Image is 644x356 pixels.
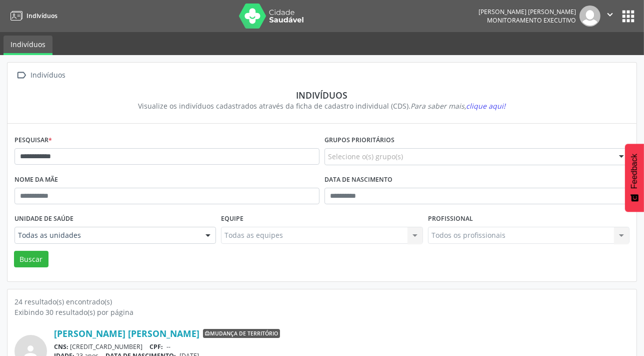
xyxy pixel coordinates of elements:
div: Indivíduos [21,90,622,101]
span: CNS: [54,342,68,351]
i:  [14,68,29,83]
div: 24 resultado(s) encontrado(s) [14,296,629,307]
div: [CREDIT_CARD_NUMBER] [54,342,629,351]
span: clique aqui! [466,101,506,111]
a: Indivíduos [7,8,57,24]
a: Indivíduos [3,36,52,55]
label: Grupos prioritários [324,133,394,148]
a:  Indivíduos [14,68,67,83]
label: Equipe [221,211,243,227]
button:  [600,6,619,27]
div: Exibindo 30 resultado(s) por página [14,307,629,317]
span: CPF: [150,342,163,351]
span: Feedback [630,154,639,189]
span: Todas as unidades [18,230,195,240]
label: Profissional [428,211,473,227]
label: Pesquisar [14,133,52,148]
label: Nome da mãe [14,172,58,188]
div: Visualize os indivíduos cadastrados através da ficha de cadastro individual (CDS). [21,101,622,111]
span: Selecione o(s) grupo(s) [328,151,403,162]
label: Unidade de saúde [14,211,73,227]
span: Monitoramento Executivo [487,16,576,25]
a: [PERSON_NAME] [PERSON_NAME] [54,328,199,339]
i: Para saber mais, [411,101,506,111]
span: Indivíduos [26,12,57,20]
label: Data de nascimento [324,172,392,188]
div: Indivíduos [29,68,67,83]
button: Feedback - Mostrar pesquisa [625,144,644,212]
button: apps [619,8,637,25]
button: Buscar [14,251,48,268]
span: Mudança de território [203,329,280,338]
span: -- [166,342,170,351]
i:  [604,9,615,20]
img: img [579,6,600,27]
div: [PERSON_NAME] [PERSON_NAME] [478,8,576,16]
